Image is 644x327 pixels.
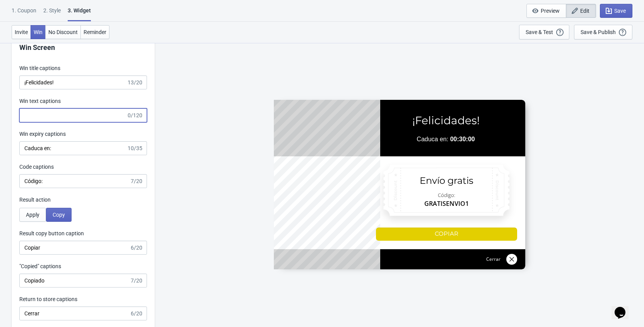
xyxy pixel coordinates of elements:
span: Reminder [84,29,106,35]
button: Save & Publish [574,25,632,39]
button: Save [600,4,632,18]
span: Copy [53,212,65,218]
label: Code captions [19,163,54,171]
div: Save & Publish [581,29,616,35]
span: No Discount [48,29,78,35]
div: 1. Coupon [12,7,36,20]
label: Win text captions [19,97,61,105]
label: Result copy button caption [19,229,84,237]
iframe: chat widget [612,296,636,319]
span: Invite [15,29,28,35]
button: Save & Test [519,25,569,39]
label: Return to store captions [19,295,77,303]
button: Win [31,25,46,39]
span: Apply [26,212,39,218]
button: Copy [46,208,72,222]
label: Win expiry captions [19,130,66,138]
button: Reminder [80,25,109,39]
div: Result action [19,196,147,204]
button: Preview [526,4,566,18]
label: Win title captions [19,64,60,72]
button: Apply [19,208,46,222]
span: Win [34,29,43,35]
div: Save & Test [526,29,553,35]
p: Win Screen [19,42,147,53]
button: Edit [566,4,596,18]
span: Save [614,8,626,14]
div: 2 . Style [43,7,61,20]
button: No Discount [45,25,81,39]
span: Edit [580,8,589,14]
span: Preview [541,8,560,14]
button: Invite [12,25,31,39]
div: 3. Widget [68,7,91,21]
label: "Copied" captions [19,262,61,270]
